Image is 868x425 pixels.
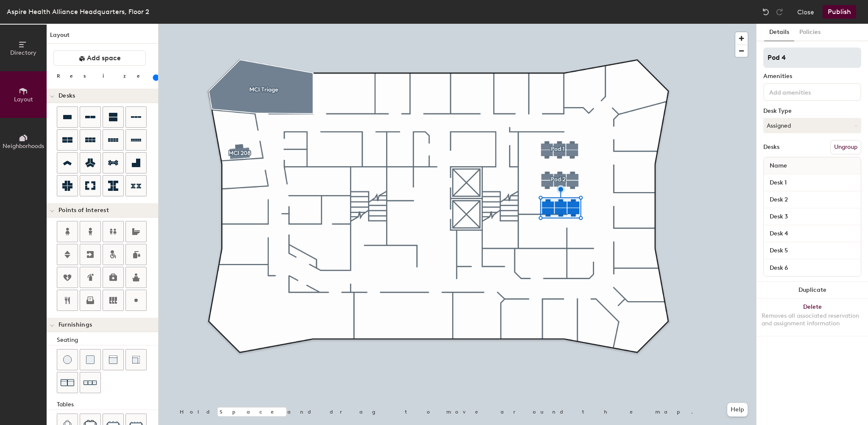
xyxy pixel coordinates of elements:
input: Unnamed desk [765,262,859,274]
span: Points of Interest [58,207,109,214]
img: Stool [63,355,72,364]
button: Stool [57,349,78,370]
img: Couch (corner) [132,355,140,364]
div: Aspire Health Alliance Headquarters, Floor 2 [7,6,149,17]
span: Layout [14,96,33,103]
span: Directory [10,49,36,56]
button: Couch (corner) [125,349,147,370]
img: Redo [775,8,784,16]
button: Couch (x2) [57,372,78,393]
button: Policies [794,24,826,41]
button: Close [797,5,814,19]
button: Cushion [80,349,101,370]
img: Undo [762,8,770,16]
img: Couch (middle) [109,355,117,364]
span: Neighborhoods [3,143,44,150]
img: Cushion [86,355,95,364]
div: Desk Type [763,108,861,115]
input: Add amenities [768,87,844,97]
span: Add space [87,54,121,62]
span: Desks [58,92,75,99]
div: Amenities [763,73,861,80]
span: Name [765,158,791,173]
button: Ungroup [830,140,861,154]
div: Resize [57,73,150,79]
img: Couch (x2) [61,376,74,389]
div: Desks [763,144,779,151]
button: Add space [53,50,146,66]
button: Assigned [763,118,861,133]
button: Couch (x3) [80,372,101,393]
button: Publish [823,5,856,19]
div: Tables [57,400,158,409]
button: Duplicate [757,282,868,299]
input: Unnamed desk [765,211,859,223]
input: Unnamed desk [765,194,859,206]
button: DeleteRemoves all associated reservation and assignment information [757,299,868,336]
div: Seating [57,336,158,345]
span: Furnishings [58,322,92,328]
div: Removes all associated reservation and assignment information [762,312,863,327]
input: Unnamed desk [765,245,859,257]
button: Details [764,24,794,41]
button: Couch (middle) [103,349,124,370]
h1: Layout [47,31,158,44]
button: Help [727,403,748,417]
img: Couch (x3) [83,376,97,389]
input: Unnamed desk [765,177,859,189]
input: Unnamed desk [765,228,859,240]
